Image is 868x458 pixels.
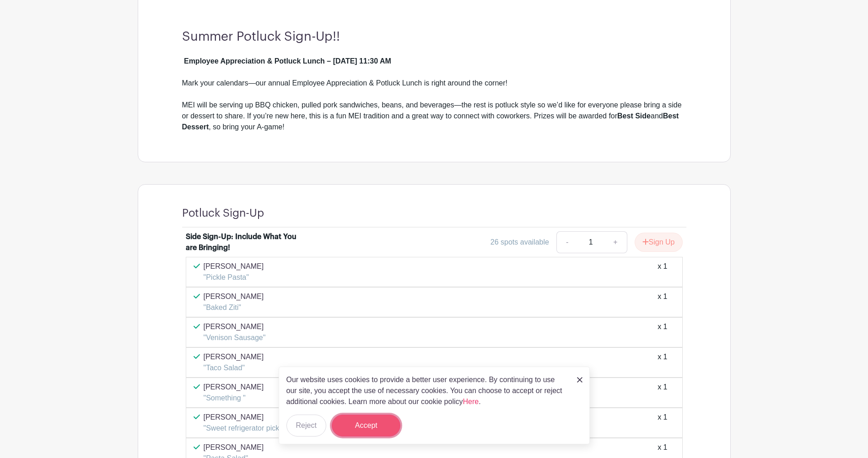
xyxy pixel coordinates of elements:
button: Sign Up [635,233,683,252]
div: MEI will be serving up BBQ chicken, pulled pork sandwiches, beans, and beverages—the rest is potl... [182,100,686,133]
div: x 1 [658,351,667,373]
h3: Summer Potluck Sign-Up!! [182,29,686,45]
strong: Best Dessert [182,112,679,131]
p: Our website uses cookies to provide a better user experience. By continuing to use our site, you ... [286,374,567,407]
p: [PERSON_NAME] [204,351,264,362]
h4: Potluck Sign-Up [182,207,264,220]
p: "Venison Sausage" [204,332,266,343]
p: "Baked Ziti" [204,302,264,313]
p: "Sweet refrigerator pickles" [204,423,291,434]
div: x 1 [658,412,667,434]
strong: Employee Appreciation & Potluck Lunch – [DATE] 11:30 AM [184,57,391,65]
p: "Pickle Pasta" [204,272,264,283]
p: [PERSON_NAME] [204,382,264,393]
div: Mark your calendars—our annual Employee Appreciation & Potluck Lunch is right around the corner! [182,78,686,89]
div: x 1 [658,382,667,404]
button: Accept [332,415,400,437]
p: [PERSON_NAME] [204,412,291,423]
div: x 1 [658,261,667,283]
p: [PERSON_NAME] [204,321,266,332]
a: - [556,231,577,253]
div: x 1 [658,321,667,343]
div: 26 spots available [491,237,549,248]
img: close_button-5f87c8562297e5c2d7936805f587ecaba9071eb48480494691a3f1689db116b3.svg [577,377,582,383]
div: x 1 [658,291,667,313]
div: Side Sign-Up: Include What You are Bringing! [186,231,299,253]
p: [PERSON_NAME] [204,442,264,453]
a: + [604,231,627,253]
p: [PERSON_NAME] [204,261,264,272]
a: Here [463,398,479,405]
p: "Something " [204,393,264,404]
p: [PERSON_NAME] [204,291,264,302]
p: "Taco Salad" [204,362,264,373]
button: Reject [286,415,326,437]
strong: Best Side [617,112,651,120]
